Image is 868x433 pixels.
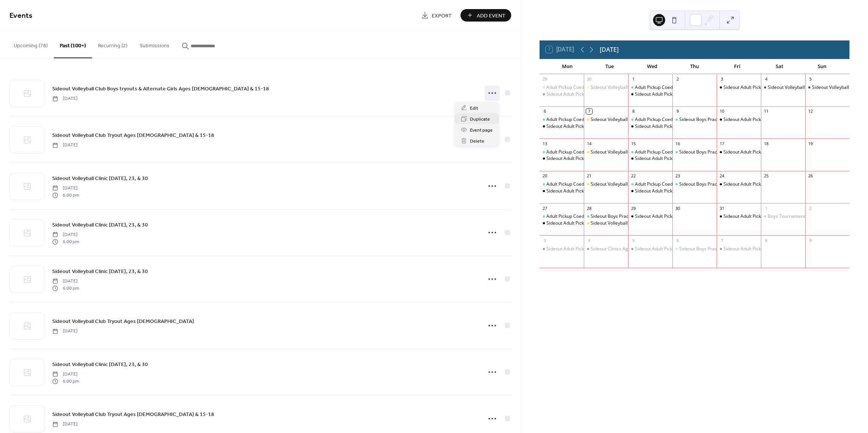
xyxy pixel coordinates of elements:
div: Sideout Volleyball Club Boys tryouts & Alternate Girls Ages 9-14 & 15-18 [805,84,849,91]
div: Adult Pickup Coed [635,84,673,91]
div: Adult Pickup Coed [546,181,584,188]
div: 13 [542,141,548,146]
div: Sideout Volleyball Clinic [DATE], 21, 28 [591,149,671,155]
div: Sideout Adult Pickup Co-ed [717,116,761,123]
div: Sideout Volleyball Clinic Sept 9, 16, 23, & 30 [584,84,628,91]
div: Sideout Adult Pickup Co-ed [635,213,691,220]
div: 2 [807,205,813,211]
span: Edit [470,104,478,112]
div: Sideout Adult Pickup Co-ed [723,246,780,252]
div: Sideout Adult Pickup Co-ed [723,149,780,155]
div: Adult Pickup Coed [635,181,673,188]
div: Sideout Adult Pickup Co-ed [546,123,603,130]
div: Adult Pickup Coed [546,84,584,91]
div: Sideout Boys Practice Tentative [672,116,717,123]
div: 5 [807,76,813,82]
div: Sideout Adult Pickup Co-ed [628,123,672,130]
button: Add Event [460,9,511,22]
span: Sideout Volleyball Club Tryout Ages [DEMOGRAPHIC_DATA] & 15-18 [52,411,214,419]
div: Sat [758,59,801,74]
span: Event page [470,126,493,134]
div: Adult Pickup Coed [546,213,584,220]
div: 16 [675,141,680,146]
div: Adult Pickup Coed [540,149,584,155]
div: Sideout Volleyball Club Tryout Ages 9-14 & 15-18 [761,84,805,91]
div: Sideout Adult Pickup Co-ed [717,181,761,188]
div: 1 [763,205,769,211]
div: Sideout Adult Pickup Co-ed [717,246,761,252]
div: Sideout Adult Pickup Co-ed [540,91,584,98]
a: Sideout Volleyball Clinic [DATE], 23, & 30 [52,220,148,229]
span: Delete [470,137,484,145]
div: [DATE] [600,45,619,54]
div: Sideout Adult Pickup Co-ed [717,213,761,220]
div: Sideout Adult Pickup Co-ed [546,246,603,252]
div: Adult Pickup Coed [540,116,584,123]
div: Sideout Adult Pickup Co-ed [635,246,691,252]
div: 5 [630,237,636,243]
span: [DATE] [52,185,79,192]
div: 30 [586,76,592,82]
div: Sideout Boys Practice Tentative [679,181,745,188]
div: Sideout Boys Practice Tentative [672,181,717,188]
div: 23 [675,173,680,179]
span: Sideout Volleyball Club Tryout Ages [DEMOGRAPHIC_DATA] & 15-18 [52,132,214,140]
div: 10 [719,109,725,114]
span: 6:00 pm [52,378,79,385]
div: Sideout Adult Pickup Co-ed [723,213,780,220]
span: Sideout Volleyball Clinic [DATE], 23, & 30 [52,361,148,369]
div: 6 [542,109,548,114]
span: [DATE] [52,231,79,238]
a: Sideout Volleyball Club Tryout Ages [DEMOGRAPHIC_DATA] [52,317,194,326]
div: 17 [719,141,725,146]
div: Sideout Volleyball Clinic Oct 7, 14, 21, 28 [584,149,628,155]
div: Sideout Adult Pickup Co-ed [723,84,780,91]
div: 31 [719,205,725,211]
div: Sideout Adult Pickup Co-ed [628,91,672,98]
div: 6 [675,237,680,243]
div: Sideout Volleyball Clinic Oct 7, 14, 21, 28 [584,220,628,227]
button: Past (100+) [54,31,92,58]
div: 18 [763,141,769,146]
div: 19 [807,141,813,146]
span: 6:00 pm [52,192,79,199]
span: [DATE] [52,421,78,428]
div: 1 [630,76,636,82]
div: Thu [674,59,716,74]
div: 3 [719,76,725,82]
div: Sideout Boys Practice Tentative [679,149,745,155]
div: Sun [801,59,843,74]
button: Recurring (2) [92,31,134,57]
div: Adult Pickup Coed [540,84,584,91]
div: 8 [763,237,769,243]
div: 3 [542,237,548,243]
div: 11 [763,109,769,114]
div: 24 [719,173,725,179]
div: 22 [630,173,636,179]
span: [DATE] [52,142,78,149]
div: 4 [586,237,592,243]
div: Sideout Clinics Ages 9-14 [584,246,628,252]
div: Sideout Clinics Ages [DEMOGRAPHIC_DATA] [591,246,684,252]
span: [DATE] [52,371,79,378]
div: Sideout Volleyball Clinic [DATE], 23, & 30 [591,84,676,91]
div: Sideout Adult Pickup Co-ed [546,188,603,194]
div: 2 [675,76,680,82]
div: Sideout Volleyball Clinic Oct 7, 14, 21, 28 [584,116,628,123]
div: 21 [586,173,592,179]
div: Sideout Volleyball Clinic [DATE], 21, 28 [591,220,671,227]
div: Sideout Adult Pickup Co-ed [546,91,603,98]
div: Adult Pickup Coed [628,84,672,91]
div: 9 [675,109,680,114]
div: 26 [807,173,813,179]
button: Submissions [134,31,176,57]
div: Sideout Boys Practice Tentative [679,116,745,123]
div: Boys Tournament Fresno [761,213,805,220]
div: Sideout Adult Pickup Co-ed [540,123,584,130]
div: 29 [630,205,636,211]
a: Sideout Volleyball Clinic [DATE], 23, & 30 [52,267,148,276]
div: Sideout Adult Pickup Co-ed [635,188,691,194]
div: Adult Pickup Coed [628,149,672,155]
div: 9 [807,237,813,243]
a: Sideout Volleyball Club Tryout Ages [DEMOGRAPHIC_DATA] & 15-18 [52,410,214,419]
